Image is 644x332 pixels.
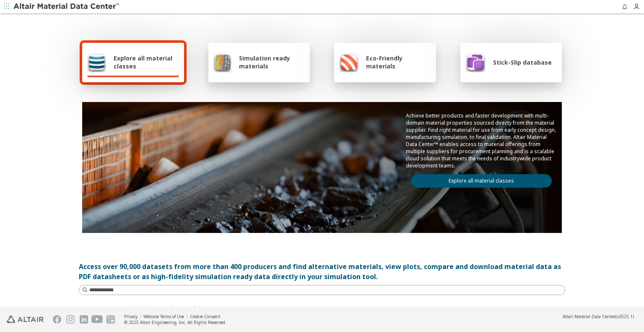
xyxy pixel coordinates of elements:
p: Achieve better products and faster development with multi-domain material properties sourced dire... [406,112,557,169]
img: Explore all material classes [87,52,106,72]
img: Simulation ready materials [213,52,231,72]
span: Simulation ready materials [239,54,305,70]
span: Explore all material classes [114,54,179,70]
a: Explore all material classes [411,174,552,188]
img: Eco-Friendly materials [339,52,358,72]
a: Website Terms of Use [143,314,184,319]
img: Altair Material Data Center [13,3,120,11]
p: Instant access to simulations ready materials [79,305,565,312]
span: Eco-Friendly materials [366,54,431,70]
img: Altair Engineering [7,316,44,323]
div: © 2025 Altair Engineering, Inc. All Rights Reserved. [124,319,226,325]
div: Access over 90,000 datasets from more than 400 producers and find alternative materials, view plo... [79,261,565,282]
img: Stick-Slip database [465,52,486,72]
a: Cookie Consent [190,314,221,319]
span: Stick-Slip database [493,58,552,66]
div: (v2025.1) [563,314,634,319]
a: Privacy [124,314,138,319]
span: Altair Material Data Center [563,314,615,319]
